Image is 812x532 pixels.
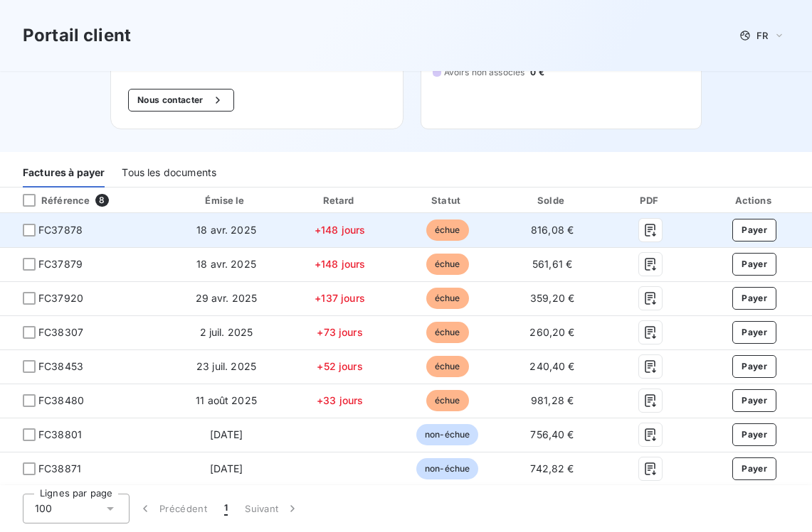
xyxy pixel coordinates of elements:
[732,253,776,276] button: Payer
[38,291,83,305] span: FC37920
[315,292,365,304] span: +137 jours
[426,356,469,377] span: échue
[288,193,391,207] div: Retard
[530,462,574,474] span: 742,82 €
[529,360,574,372] span: 240,40 €
[531,394,574,406] span: 981,28 €
[530,66,544,79] span: 0 €
[426,390,469,411] span: échue
[216,494,236,523] button: 1
[530,292,574,304] span: 359,20 €
[170,193,283,207] div: Émise le
[732,321,776,344] button: Payer
[196,224,256,236] span: 18 avr. 2025
[317,326,362,338] span: +73 jours
[426,322,469,343] span: échue
[200,326,253,338] span: 2 juil. 2025
[732,423,776,446] button: Payer
[732,355,776,378] button: Payer
[38,325,83,340] span: FC38307
[426,288,469,309] span: échue
[38,462,81,476] span: FC38871
[531,224,574,236] span: 816,08 €
[236,494,308,523] button: Suivant
[416,424,478,445] span: non-échue
[95,194,108,207] span: 8
[196,360,256,372] span: 23 juil. 2025
[122,158,216,188] div: Tous les documents
[416,458,478,479] span: non-échue
[700,193,809,207] div: Actions
[196,258,256,270] span: 18 avr. 2025
[38,428,82,442] span: FC38801
[756,30,768,41] span: FR
[530,428,574,440] span: 756,40 €
[38,257,83,271] span: FC37879
[317,360,362,372] span: +52 jours
[426,254,469,275] span: échue
[224,501,228,516] span: 1
[315,258,366,270] span: +148 jours
[607,193,695,207] div: PDF
[532,258,572,270] span: 561,61 €
[732,219,776,241] button: Payer
[35,501,52,516] span: 100
[38,223,83,237] span: FC37878
[397,193,497,207] div: Statut
[210,428,243,440] span: [DATE]
[732,287,776,310] button: Payer
[210,462,243,474] span: [DATE]
[196,292,258,304] span: 29 avr. 2025
[38,359,83,374] span: FC38453
[426,219,469,241] span: échue
[503,193,601,207] div: Solde
[23,158,105,188] div: Factures à payer
[196,394,257,406] span: 11 août 2025
[128,89,233,112] button: Nous contacter
[529,326,574,338] span: 260,20 €
[732,457,776,480] button: Payer
[315,224,366,236] span: +148 jours
[317,394,363,406] span: +33 jours
[23,23,131,48] h3: Portail client
[444,66,525,79] span: Avoirs non associés
[11,194,90,207] div: Référence
[130,494,216,523] button: Précédent
[38,393,84,408] span: FC38480
[732,389,776,412] button: Payer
